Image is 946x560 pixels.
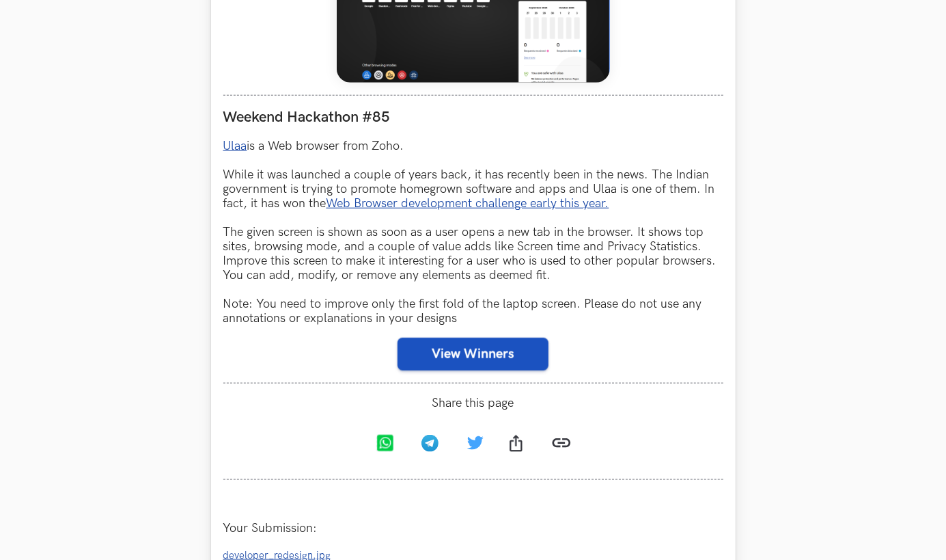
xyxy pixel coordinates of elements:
[410,425,455,466] a: Telegram
[365,425,410,466] a: Whatsapp
[326,196,609,211] a: Web Browser development challenge early this year.
[541,423,582,467] a: Copy link
[223,139,247,153] a: Ulaa
[496,425,541,466] a: Share
[510,435,522,452] img: Share
[376,435,393,452] img: Whatsapp
[398,338,548,371] button: View Winners
[223,108,723,126] label: Weekend Hackathon #85
[223,521,723,535] div: Your Submission:
[223,139,723,325] p: is a Web browser from Zoho. While it was launched a couple of years back, it has recently been in...
[223,396,723,410] span: Share this page
[421,435,439,452] img: Telegram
